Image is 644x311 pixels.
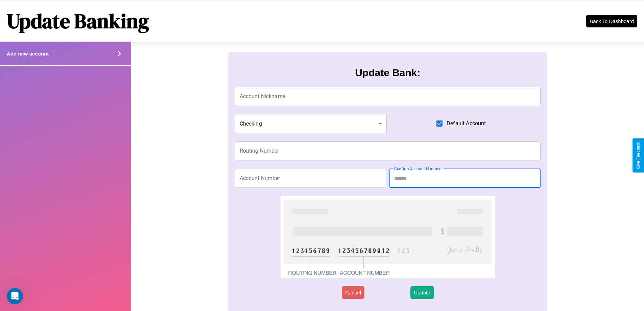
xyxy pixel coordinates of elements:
[235,114,387,133] div: Checking
[394,166,440,172] label: Confirm Account Number
[7,7,149,35] h1: Update Banking
[7,51,49,57] h4: Add new account
[355,67,420,79] h3: Update Bank:
[636,142,641,169] div: Give Feedback
[281,196,495,278] img: check
[342,286,364,299] button: Cancel
[410,286,433,299] button: Update
[586,15,637,27] button: Back To Dashboard
[447,119,486,128] span: Default Account
[7,288,23,304] iframe: Intercom live chat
